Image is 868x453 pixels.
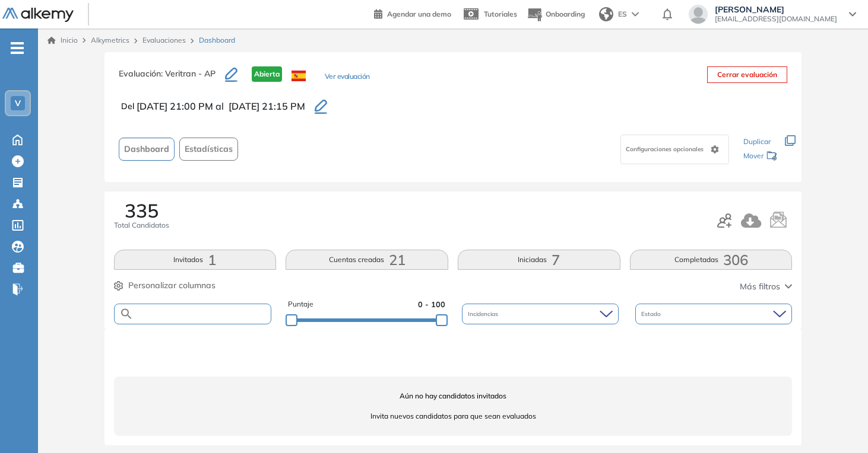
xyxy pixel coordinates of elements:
[527,2,585,27] button: Onboarding
[114,391,793,401] span: Aún no hay candidatos invitados
[418,299,445,310] span: 0 - 100
[292,71,306,81] img: ESP
[740,280,792,293] button: Más filtros
[121,100,134,113] span: Del
[462,304,619,324] div: Incidencias
[216,99,224,113] span: al
[740,280,780,293] span: Más filtros
[715,5,837,14] span: [PERSON_NAME]
[114,279,216,292] button: Personalizar columnas
[387,9,451,18] span: Agendar una demo
[229,99,305,113] span: [DATE] 21:15 PM
[325,71,370,84] button: Ver evaluación
[620,135,729,164] div: Configuraciones opcionales
[137,99,213,113] span: [DATE] 21:00 PM
[119,66,225,91] h3: Evaluación
[199,35,235,46] span: Dashboard
[185,143,233,155] span: Estadísticas
[599,7,613,21] img: world
[374,6,451,20] a: Agendar una demo
[91,36,129,44] span: Alkymetrics
[161,68,216,79] span: : Veritran - AP
[119,138,175,161] button: Dashboard
[626,145,706,154] span: Configuraciones opcionales
[468,310,500,318] span: Incidencias
[630,250,793,270] button: Completadas306
[114,250,277,270] button: Invitados1
[15,98,21,108] span: V
[124,143,169,155] span: Dashboard
[2,8,74,23] img: Logo
[484,9,517,18] span: Tutoriales
[125,201,159,220] span: 335
[458,250,620,270] button: Iniciadas7
[114,411,793,422] span: Invita nuevos candidatos para que sean evaluados
[618,9,627,20] span: ES
[47,35,78,46] a: Inicio
[286,250,448,270] button: Cuentas creadas21
[128,279,216,292] span: Personalizar columnas
[114,220,169,231] span: Total Candidatos
[288,299,313,310] span: Puntaje
[632,12,639,17] img: arrow
[119,307,134,321] img: SEARCH_ALT
[11,47,24,49] i: -
[142,36,186,44] a: Evaluaciones
[707,66,787,83] button: Cerrar evaluación
[743,146,778,168] div: Mover
[743,137,771,146] span: Duplicar
[715,14,837,24] span: [EMAIL_ADDRESS][DOMAIN_NAME]
[546,9,585,18] span: Onboarding
[641,310,663,318] span: Estado
[635,304,792,324] div: Estado
[179,138,238,161] button: Estadísticas
[252,66,282,82] span: Abierta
